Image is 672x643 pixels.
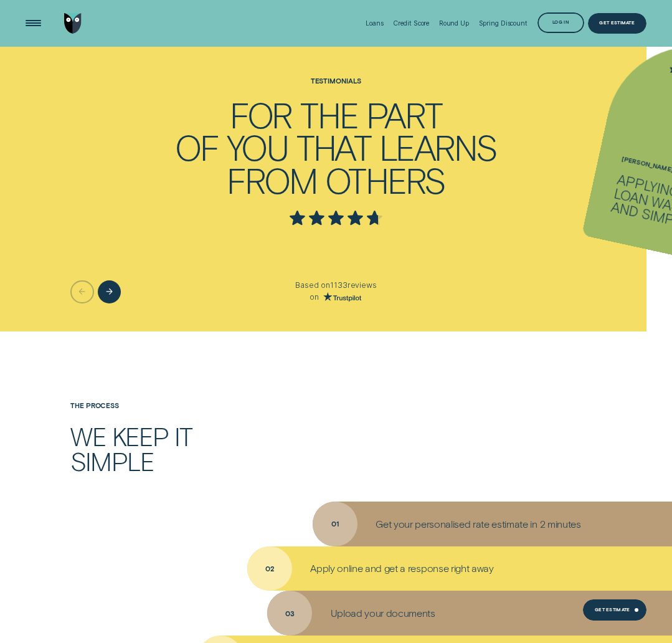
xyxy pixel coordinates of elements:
span: on [310,293,319,302]
p: Apply online and get a response right away [310,562,493,574]
p: Upload your documents [331,607,435,619]
div: Loans [366,19,383,27]
button: Log in [537,12,584,34]
h4: The Process [70,401,242,409]
button: Open Menu [23,13,44,34]
p: Based on 1133 reviews [205,280,466,291]
a: Go to Trust Pilot [319,293,362,302]
button: Next button [98,280,121,303]
h2: We keep it simple [70,424,242,474]
img: Wisr [64,13,82,34]
div: Credit Score [393,19,429,27]
p: Get your personalised rate estimate in 2 minutes [376,518,580,530]
div: Spring Discount [479,19,528,27]
div: Round Up [439,19,469,27]
a: Get Estimate [588,13,646,34]
div: Based on 1133 reviews on Trust Pilot [205,280,466,302]
a: Get Estimate [583,599,646,621]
